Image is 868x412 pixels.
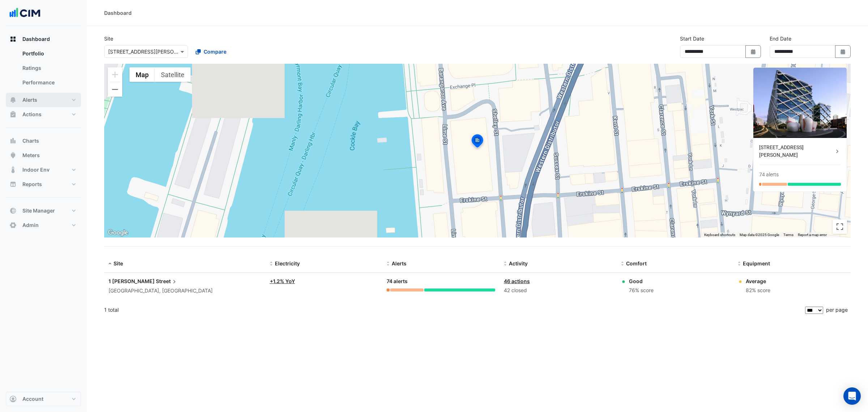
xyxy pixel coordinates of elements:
[6,46,81,93] div: Dashboard
[6,203,81,218] button: Site Manager
[504,278,530,284] a: 46 actions
[826,307,848,313] span: per page
[17,75,81,90] a: Performance
[743,260,770,266] span: Equipment
[746,286,770,295] div: 82% score
[9,111,17,118] app-icon: Actions
[108,67,122,82] button: Zoom in
[504,286,612,295] div: 42 closed
[155,67,191,82] button: Show satellite imagery
[9,137,17,144] app-icon: Charts
[106,228,130,237] img: Google
[270,278,295,284] a: +1.2% YoY
[9,222,17,229] app-icon: Admin
[6,32,81,46] button: Dashboard
[204,48,226,55] span: Compare
[392,260,407,266] span: Alerts
[22,137,39,144] span: Charts
[798,233,827,237] a: Report a map error
[740,233,779,237] span: Map data ©2025 Google
[840,49,846,55] fa-icon: Select Date
[275,260,300,266] span: Electricity
[9,181,17,188] app-icon: Reports
[9,6,41,20] img: Company Logo
[114,260,123,266] span: Site
[843,387,861,405] div: Open Intercom Messenger
[6,392,81,406] button: Account
[108,82,122,97] button: Zoom out
[191,45,231,58] button: Compare
[629,286,654,295] div: 76% score
[129,67,155,82] button: Show street map
[17,46,81,61] a: Portfolio
[750,49,757,55] fa-icon: Select Date
[22,35,50,43] span: Dashboard
[680,35,704,42] label: Start Date
[9,152,17,159] app-icon: Meters
[759,144,834,159] div: [STREET_ADDRESS][PERSON_NAME]
[629,277,654,285] div: Good
[22,166,50,173] span: Indoor Env
[626,260,647,266] span: Comfort
[759,171,779,178] div: 74 alerts
[156,277,178,285] span: Street
[6,93,81,107] button: Alerts
[22,152,40,159] span: Meters
[6,177,81,192] button: Reports
[104,35,113,42] label: Site
[104,9,132,17] div: Dashboard
[9,207,17,214] app-icon: Site Manager
[109,287,261,295] div: [GEOGRAPHIC_DATA], [GEOGRAPHIC_DATA]
[22,222,39,229] span: Admin
[783,233,793,237] a: Terms (opens in new tab)
[6,107,81,122] button: Actions
[753,68,847,138] img: 1 Shelley Street
[22,207,55,214] span: Site Manager
[9,96,17,104] app-icon: Alerts
[6,163,81,177] button: Indoor Env
[104,301,804,319] div: 1 total
[9,35,17,43] app-icon: Dashboard
[469,133,485,151] img: site-pin-selected.svg
[746,277,770,285] div: Average
[109,278,155,284] span: 1 [PERSON_NAME]
[6,218,81,232] button: Admin
[387,277,495,286] div: 74 alerts
[770,35,791,42] label: End Date
[22,395,43,403] span: Account
[833,219,847,234] button: Toggle fullscreen view
[22,181,42,188] span: Reports
[9,166,17,173] app-icon: Indoor Env
[6,148,81,163] button: Meters
[704,232,735,237] button: Keyboard shortcuts
[22,96,37,104] span: Alerts
[509,260,528,266] span: Activity
[6,134,81,148] button: Charts
[22,111,42,118] span: Actions
[17,61,81,75] a: Ratings
[106,228,130,237] a: Open this area in Google Maps (opens a new window)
